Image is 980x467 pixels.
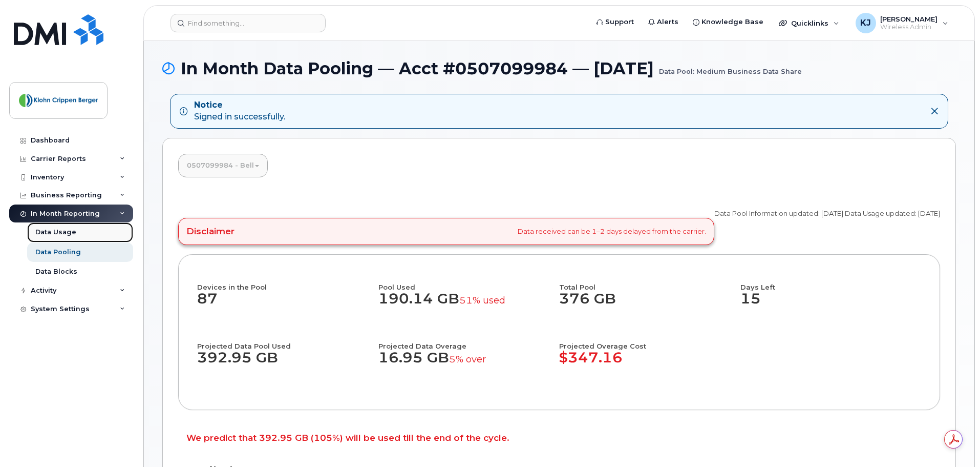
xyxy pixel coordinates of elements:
[559,273,731,291] h4: Total Pool
[178,218,714,245] div: Data received can be 1–2 days delayed from the carrier.
[459,294,505,306] small: 51% used
[740,291,922,317] dd: 15
[378,273,550,291] h4: Pool Used
[378,332,550,350] h4: Projected Data Overage
[378,291,550,317] dd: 190.14 GB
[194,99,285,123] div: Signed in successfully.
[197,350,369,376] dd: 392.95 GB
[559,332,740,350] h4: Projected Overage Cost
[162,59,956,77] h1: In Month Data Pooling — Acct #0507099984 — [DATE]
[179,154,267,177] a: 0507099984 - Bell
[197,332,369,350] h4: Projected Data Pool Used
[740,273,922,291] h4: Days Left
[194,99,285,111] strong: Notice
[559,291,731,317] dd: 376 GB
[186,434,932,442] p: We predict that 392.95 GB (105%) will be used till the end of the cycle.
[197,273,378,291] h4: Devices in the Pool
[714,209,940,218] p: Data Pool Information updated: [DATE] Data Usage updated: [DATE]
[559,350,740,376] dd: $347.16
[197,291,378,317] dd: 87
[659,59,802,75] small: Data Pool: Medium Business Data Share
[186,226,235,236] h4: Disclaimer
[449,353,486,365] small: 5% over
[378,350,550,376] dd: 16.95 GB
